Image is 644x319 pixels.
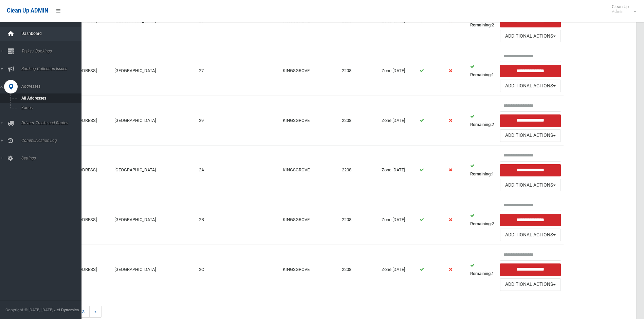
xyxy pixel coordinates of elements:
[339,46,379,96] td: 2208
[5,307,53,312] span: Copyright © [DATE]-[DATE]
[77,306,90,318] a: 3
[500,229,561,241] button: Additional Actions
[500,278,561,291] button: Additional Actions
[19,84,87,89] span: Addresses
[280,145,339,195] td: KINGSGROVE
[19,121,87,125] span: Drivers, Trucks and Routes
[339,145,379,195] td: 2208
[196,145,231,195] td: 2A
[19,156,87,161] span: Settings
[467,244,497,294] td: 1
[196,244,231,294] td: 2C
[500,129,561,142] button: Additional Actions
[7,7,48,14] span: Clean Up ADMIN
[379,195,417,245] td: Zone [DATE]
[112,244,196,294] td: [GEOGRAPHIC_DATA]
[280,46,339,96] td: KINGSGROVE
[470,122,492,127] strong: Remaining:
[112,145,196,195] td: [GEOGRAPHIC_DATA]
[339,195,379,245] td: 2208
[467,95,497,145] td: 2
[112,95,196,145] td: [GEOGRAPHIC_DATA]
[89,306,102,318] a: »
[500,179,561,191] button: Additional Actions
[467,46,497,96] td: 1
[470,221,492,226] strong: Remaining:
[467,145,497,195] td: 1
[467,195,497,245] td: 2
[500,80,561,92] button: Additional Actions
[470,72,492,77] strong: Remaining:
[112,195,196,245] td: [GEOGRAPHIC_DATA]
[19,31,87,36] span: Dashboard
[54,307,79,312] strong: Jet Dynamics
[112,46,196,96] td: [GEOGRAPHIC_DATA]
[500,30,561,42] button: Additional Actions
[196,195,231,245] td: 2B
[470,171,492,176] strong: Remaining:
[608,4,636,14] span: Clean Up
[19,105,81,110] span: Zones
[379,145,417,195] td: Zone [DATE]
[19,49,87,54] span: Tasks / Bookings
[379,46,417,96] td: Zone [DATE]
[19,66,87,71] span: Booking Collection Issues
[379,95,417,145] td: Zone [DATE]
[280,244,339,294] td: KINGSGROVE
[339,95,379,145] td: 2208
[339,244,379,294] td: 2208
[280,95,339,145] td: KINGSGROVE
[379,244,417,294] td: Zone [DATE]
[612,9,629,14] small: Admin
[470,271,492,276] strong: Remaining:
[280,195,339,245] td: KINGSGROVE
[196,95,231,145] td: 29
[196,46,231,96] td: 27
[470,22,492,27] strong: Remaining:
[19,96,81,101] span: All Addresses
[19,138,87,143] span: Communication Log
